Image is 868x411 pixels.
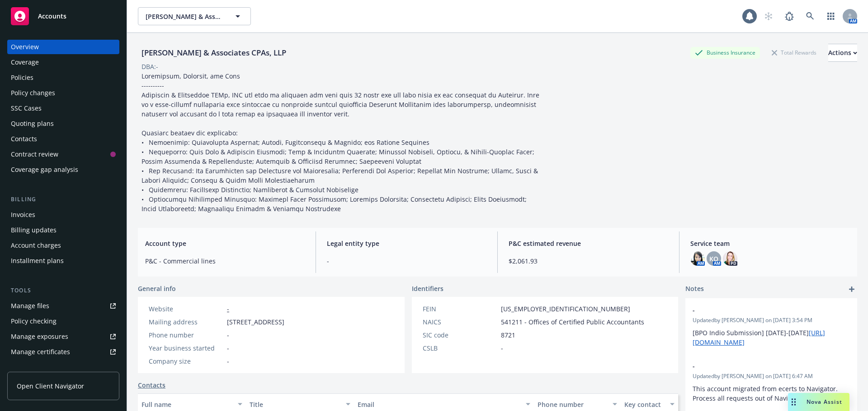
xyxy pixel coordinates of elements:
span: [PERSON_NAME] & Associates CPAs, LLP [146,12,224,21]
a: Contacts [7,132,119,146]
div: Contract review [11,147,58,162]
div: Manage exposures [11,329,68,344]
span: Nova Assist [807,398,842,406]
div: Billing [7,195,119,204]
div: [PERSON_NAME] & Associates CPAs, LLP [138,47,290,59]
div: Phone number [149,330,223,340]
button: Nova Assist [788,393,849,411]
a: Search [801,7,819,25]
span: - [227,356,229,366]
a: Manage claims [7,360,119,374]
div: Account charges [11,238,61,253]
div: Coverage [11,55,39,69]
a: add [846,284,857,295]
a: Quoting plans [7,116,119,131]
div: Website [149,304,223,314]
span: Legal entity type [327,239,486,248]
div: Coverage gap analysis [11,162,78,177]
img: photo [723,251,737,266]
a: Overview [7,40,119,54]
span: Updated by [PERSON_NAME] on [DATE] 6:47 AM [693,372,850,380]
a: Billing updates [7,223,119,237]
a: Contract review [7,147,119,162]
div: FEIN [423,304,497,314]
span: - [227,330,229,340]
a: Contacts [138,380,165,390]
span: 8721 [501,330,515,340]
a: SSC Cases [7,101,119,115]
span: Accounts [38,13,66,20]
div: Overview [11,40,39,54]
span: Open Client Navigator [17,381,84,391]
div: Year business started [149,343,223,353]
a: Manage certificates [7,345,119,359]
div: -Updatedby [PERSON_NAME] on [DATE] 3:54 PM[BPO Indio Submission] [DATE]-[DATE][URL][DOMAIN_NAME] [685,298,857,354]
span: This account migrated from ecerts to Navigator. Process all requests out of Navigator. [693,384,840,402]
div: Phone number [538,400,607,409]
div: Manage claims [11,360,57,374]
a: Coverage [7,55,119,69]
a: Start snowing [759,7,778,25]
span: $2,061.93 [509,256,668,266]
span: - [693,305,826,315]
a: Policies [7,70,119,85]
div: NAICS [423,317,497,327]
a: Manage exposures [7,329,119,344]
div: Title [250,400,340,409]
span: Notes [685,284,704,295]
span: General info [138,284,176,293]
div: DBA: - [142,62,158,71]
a: Accounts [7,4,119,29]
a: Coverage gap analysis [7,162,119,177]
div: Tools [7,286,119,295]
div: Manage files [11,299,49,313]
span: Updated by [PERSON_NAME] on [DATE] 3:54 PM [693,316,850,324]
div: Installment plans [11,254,64,268]
div: Drag to move [788,393,799,411]
div: -Updatedby [PERSON_NAME] on [DATE] 6:47 AMThis account migrated from ecerts to Navigator. Process... [685,354,857,410]
a: - [227,305,229,313]
a: Policy changes [7,86,119,100]
div: Company size [149,356,223,366]
span: KO [709,254,718,263]
div: Billing updates [11,223,57,237]
span: 541211 - Offices of Certified Public Accountants [501,317,644,327]
span: - [693,361,826,371]
button: Actions [828,44,857,62]
div: Business Insurance [690,47,760,58]
div: Policy changes [11,86,55,100]
div: Quoting plans [11,116,54,131]
div: SIC code [423,330,497,340]
div: Email [358,400,520,409]
a: Report a Bug [780,7,798,25]
button: [PERSON_NAME] & Associates CPAs, LLP [138,7,251,25]
img: photo [690,251,705,266]
span: Identifiers [412,284,443,293]
span: - [327,256,486,266]
div: Policy checking [11,314,57,328]
a: Invoices [7,208,119,222]
span: Account type [145,239,305,248]
a: Switch app [822,7,840,25]
span: P&C estimated revenue [509,239,668,248]
div: SSC Cases [11,101,42,115]
div: Full name [142,400,232,409]
div: Total Rewards [767,47,821,58]
div: Key contact [624,400,665,409]
div: Manage certificates [11,345,70,359]
span: - [501,343,503,353]
a: Installment plans [7,254,119,268]
span: [US_EMPLOYER_IDENTIFICATION_NUMBER] [501,304,630,314]
span: - [227,343,229,353]
div: CSLB [423,343,497,353]
p: [BPO Indio Submission] [DATE]-[DATE] [693,328,850,347]
span: Service team [690,239,850,248]
div: Policies [11,70,33,85]
a: Manage files [7,299,119,313]
span: Loremipsum, Dolorsit, ame Cons ---------- Adipiscin & Elitseddoe TEMp, INC utl etdo ma aliquaen a... [142,72,541,213]
div: Mailing address [149,317,223,327]
div: Invoices [11,208,35,222]
span: [STREET_ADDRESS] [227,317,284,327]
a: Account charges [7,238,119,253]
